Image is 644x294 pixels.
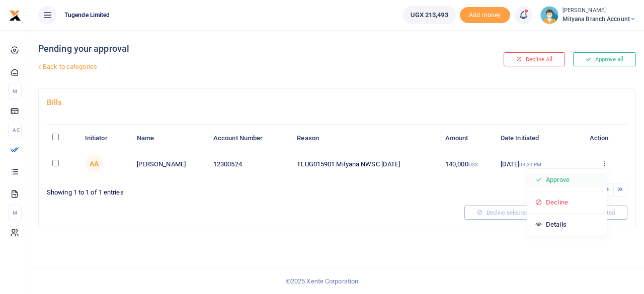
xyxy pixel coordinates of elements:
[131,128,207,149] th: Name: activate to sort column ascending
[9,11,21,19] a: logo-small logo-large logo-large
[36,58,434,75] a: Back to categories
[47,128,79,149] th: : activate to sort column descending
[527,173,607,187] a: Approve
[540,6,558,24] img: profile-user
[562,7,636,15] small: [PERSON_NAME]
[411,10,448,20] span: UGX 213,493
[495,128,580,149] th: Date Initiated: activate to sort column ascending
[440,128,495,149] th: Amount: activate to sort column ascending
[208,128,291,149] th: Account Number: activate to sort column ascending
[519,162,541,167] small: 04:31 PM
[8,205,22,221] li: M
[38,43,434,54] h4: Pending your approval
[580,128,627,149] th: Action: activate to sort column ascending
[60,11,114,20] span: Tugende Limited
[395,283,406,293] button: Close
[460,11,510,18] a: Add money
[468,162,478,167] small: UGX
[527,218,607,232] a: Details
[440,149,495,178] td: 140,000
[460,7,510,24] li: Toup your wallet
[540,6,636,24] a: profile-user [PERSON_NAME] Mityana Branch Account
[495,149,580,178] td: [DATE]
[527,195,607,210] a: Decline
[562,15,636,24] span: Mityana Branch Account
[573,52,636,66] button: Approve all
[460,7,510,24] span: Add money
[399,6,460,24] li: Wallet ballance
[403,6,456,24] a: UGX 213,493
[8,83,22,100] li: M
[291,149,440,178] td: TLUG015901 Mityana NWSC [DATE]
[79,128,131,149] th: Initiator: activate to sort column ascending
[291,128,440,149] th: Reason: activate to sort column ascending
[504,52,565,66] button: Decline All
[131,149,207,178] td: [PERSON_NAME]
[47,182,333,198] div: Showing 1 to 1 of 1 entries
[208,149,291,178] td: 12300524
[8,122,22,138] li: Ac
[47,97,627,108] h4: Bills
[85,155,103,173] span: Abraham Ahereza
[9,10,21,22] img: logo-small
